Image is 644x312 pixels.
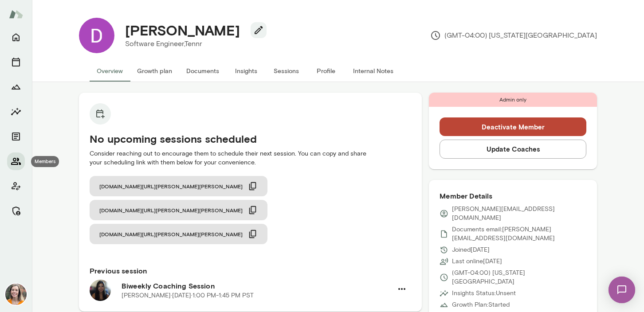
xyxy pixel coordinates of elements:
[130,60,179,82] button: Growth plan
[7,28,25,46] button: Home
[90,224,267,244] button: [DOMAIN_NAME][URL][PERSON_NAME][PERSON_NAME]
[7,152,25,170] button: Members
[429,93,597,107] div: Admin only
[226,60,266,82] button: Insights
[266,60,306,82] button: Sessions
[179,60,226,82] button: Documents
[452,205,586,222] p: [PERSON_NAME][EMAIL_ADDRESS][DOMAIN_NAME]
[122,281,393,291] h6: Biweekly Coaching Session
[306,60,346,82] button: Profile
[90,176,267,196] button: [DOMAIN_NAME][URL][PERSON_NAME][PERSON_NAME]
[7,177,25,195] button: Client app
[452,289,516,298] p: Insights Status: Unsent
[7,202,25,220] button: Manage
[452,269,586,286] p: (GMT-04:00) [US_STATE][GEOGRAPHIC_DATA]
[7,53,25,71] button: Sessions
[452,225,586,243] p: Documents email: [PERSON_NAME][EMAIL_ADDRESS][DOMAIN_NAME]
[440,191,586,201] h6: Member Details
[9,6,23,23] img: Mento
[90,132,411,146] h5: No upcoming sessions scheduled
[125,22,240,39] h4: [PERSON_NAME]
[7,103,25,121] button: Insights
[452,257,502,266] p: Last online [DATE]
[99,207,243,214] span: [DOMAIN_NAME][URL][PERSON_NAME][PERSON_NAME]
[31,156,59,167] div: Members
[7,78,25,96] button: Growth Plan
[5,284,27,305] img: Carrie Kelly
[125,39,259,49] p: Software Engineer, Tennr
[99,230,243,238] span: [DOMAIN_NAME][URL][PERSON_NAME][PERSON_NAME]
[90,265,411,276] h6: Previous session
[99,183,243,190] span: [DOMAIN_NAME][URL][PERSON_NAME][PERSON_NAME]
[122,291,254,300] p: [PERSON_NAME] · [DATE] · 1:00 PM-1:45 PM PST
[90,60,130,82] button: Overview
[90,200,267,220] button: [DOMAIN_NAME][URL][PERSON_NAME][PERSON_NAME]
[79,18,114,53] img: Daniel Guillen
[452,300,510,309] p: Growth Plan: Started
[452,246,490,254] p: Joined [DATE]
[346,60,401,82] button: Internal Notes
[7,128,25,145] button: Documents
[440,140,586,158] button: Update Coaches
[430,30,597,41] p: (GMT-04:00) [US_STATE][GEOGRAPHIC_DATA]
[440,117,586,136] button: Deactivate Member
[90,149,411,167] p: Consider reaching out to encourage them to schedule their next session. You can copy and share yo...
